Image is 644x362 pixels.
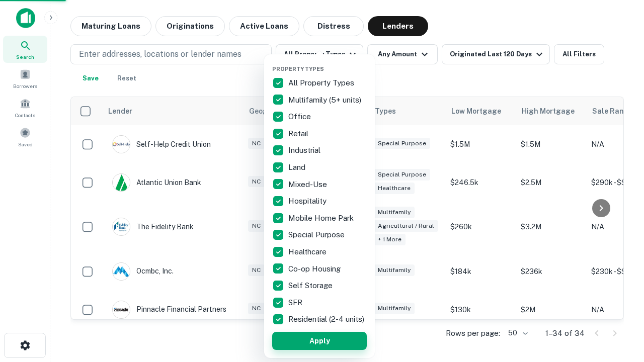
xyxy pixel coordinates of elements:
p: All Property Types [288,77,356,89]
p: SFR [288,297,304,309]
p: Co-op Housing [288,263,343,275]
p: Healthcare [288,246,329,258]
p: Multifamily (5+ units) [288,94,363,106]
p: Land [288,161,307,173]
p: Special Purpose [288,229,347,241]
p: Self Storage [288,280,335,292]
p: Residential (2-4 units) [288,313,366,325]
p: Retail [288,128,310,140]
p: Mixed-Use [288,178,329,191]
span: Property Types [272,66,324,72]
p: Mobile Home Park [288,212,356,224]
p: Office [288,111,313,123]
p: Hospitality [288,195,329,207]
p: Industrial [288,144,323,156]
button: Apply [272,332,367,350]
iframe: Chat Widget [594,249,644,298]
